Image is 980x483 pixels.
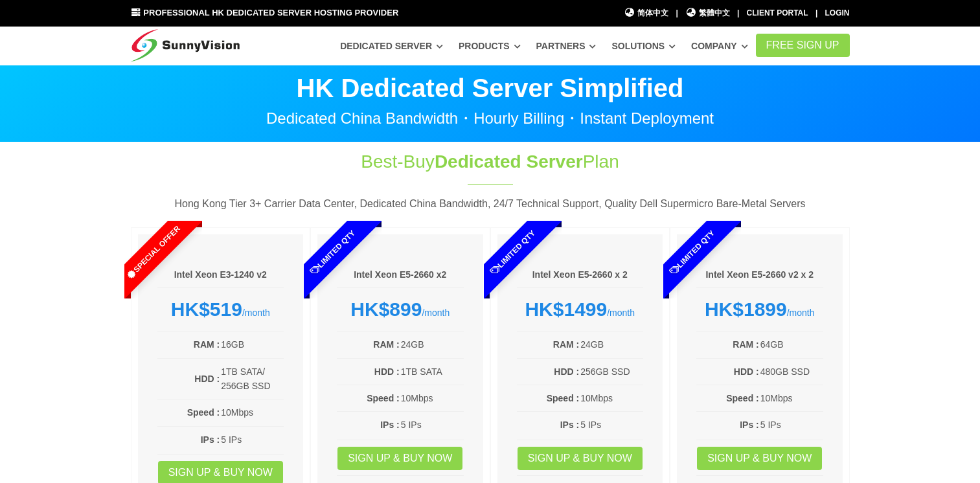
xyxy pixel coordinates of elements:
[350,298,422,320] strong: HK$899
[560,420,580,430] b: IPs :
[400,364,464,379] td: 1TB SATA
[547,393,580,403] b: Speed :
[825,8,850,17] a: Login
[518,447,643,470] a: Sign up & Buy Now
[157,269,284,282] h6: Intel Xeon E3-1240 v2
[536,34,597,58] a: Partners
[131,75,850,101] p: HK Dedicated Server Simplified
[157,298,284,321] div: /month
[400,390,464,406] td: 10Mbps
[459,34,521,58] a: Products
[279,198,387,307] span: Limited Qty
[580,417,643,432] td: 5 IPs
[691,34,748,58] a: Company
[733,339,758,350] b: RAM :
[194,374,220,384] b: HDD :
[517,269,644,282] h6: Intel Xeon E5-2660 x 2
[131,111,850,126] p: Dedicated China Bandwidth・Hourly Billing・Instant Deployment
[435,152,583,172] span: Dedicated Server
[337,298,464,321] div: /month
[220,405,284,420] td: 10Mbps
[187,407,220,418] b: Speed :
[220,337,284,352] td: 16GB
[624,7,669,19] a: 简体中文
[374,366,400,377] b: HDD :
[131,196,850,212] p: Hong Kong Tier 3+ Carrier Data Center, Dedicated China Bandwidth, 24/7 Technical Support, Quality...
[760,417,823,432] td: 5 IPs
[747,8,808,17] a: Client Portal
[580,337,643,352] td: 24GB
[760,337,823,352] td: 64GB
[458,198,567,307] span: Limited Qty
[517,298,644,321] div: /month
[400,337,464,352] td: 24GB
[756,34,850,57] a: FREE Sign Up
[676,7,678,19] li: |
[760,364,823,379] td: 480GB SSD
[337,269,464,282] h6: Intel Xeon E5-2660 x2
[275,149,706,174] h1: Best-Buy Plan
[580,364,643,379] td: 256GB SSD
[367,393,400,403] b: Speed :
[737,7,739,19] li: |
[143,8,398,17] span: Professional HK Dedicated Server Hosting Provider
[554,366,579,377] b: HDD :
[525,298,607,320] strong: HK$1499
[734,366,759,377] b: HDD :
[194,339,220,350] b: RAM :
[380,420,400,430] b: IPs :
[171,298,242,320] strong: HK$519
[220,364,284,394] td: 1TB SATA/ 256GB SSD
[201,434,220,445] b: IPs :
[340,34,443,58] a: Dedicated Server
[740,420,759,430] b: IPs :
[697,447,822,470] a: Sign up & Buy Now
[220,432,284,447] td: 5 IPs
[98,198,207,307] span: Special Offer
[726,393,759,403] b: Speed :
[815,7,817,19] li: |
[760,390,823,406] td: 10Mbps
[611,34,676,58] a: Solutions
[337,447,462,470] a: Sign up & Buy Now
[705,298,787,320] strong: HK$1899
[580,390,643,406] td: 10Mbps
[400,417,464,432] td: 5 IPs
[638,198,747,307] span: Limited Qty
[696,269,823,282] h6: Intel Xeon E5-2660 v2 x 2
[696,298,823,321] div: /month
[373,339,399,350] b: RAM :
[553,339,579,350] b: RAM :
[685,7,730,19] a: 繁體中文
